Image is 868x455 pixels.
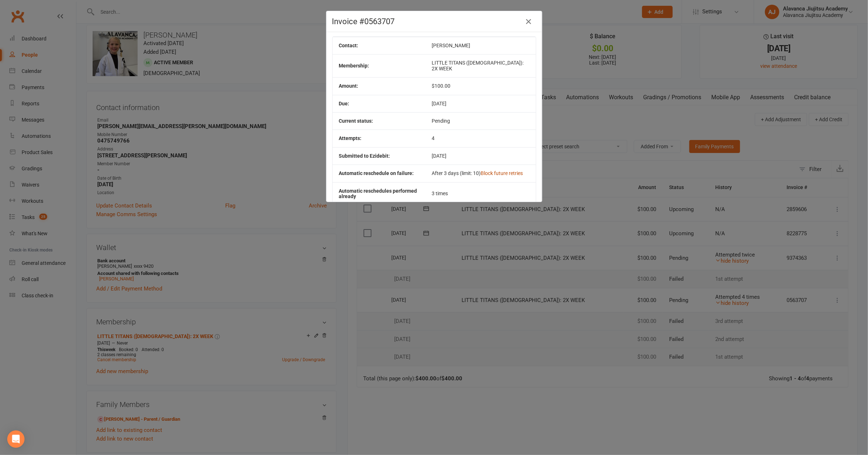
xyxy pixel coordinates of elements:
td: After 3 days (limit: 10) [425,165,536,182]
td: [DATE] [425,147,536,165]
h4: Invoice #0563707 [332,17,536,26]
b: Attempts: [339,135,362,141]
td: [PERSON_NAME] [425,37,536,54]
td: $100.00 [425,77,536,95]
b: Contact: [339,43,359,48]
b: Membership: [339,63,369,69]
td: 3 times [425,182,536,205]
b: Automatic reschedules performed already [339,188,417,199]
b: Amount: [339,83,359,89]
b: Submitted to Ezidebit: [339,153,390,159]
button: Close [523,16,535,27]
b: Current status: [339,118,373,124]
a: Block future retries [481,170,523,176]
td: LITTLE TITANS ([DEMOGRAPHIC_DATA]): 2X WEEK [425,54,536,77]
div: Open Intercom Messenger [7,430,25,448]
td: 4 [425,130,536,147]
td: [DATE] [425,95,536,112]
td: Pending [425,112,536,130]
b: Due: [339,101,350,106]
b: Automatic reschedule on failure: [339,170,414,176]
